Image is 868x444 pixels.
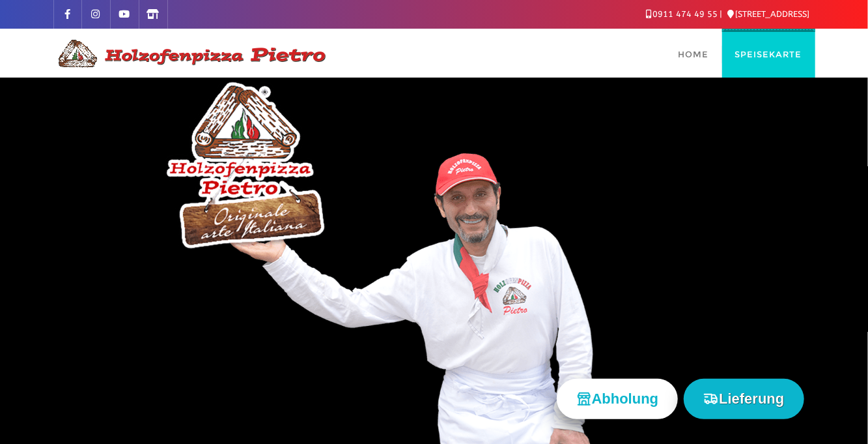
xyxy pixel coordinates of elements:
button: Lieferung [684,379,804,419]
a: [STREET_ADDRESS] [727,9,809,19]
button: Abholung [557,379,679,419]
a: 0911 474 49 55 [646,9,718,19]
span: Home [679,49,709,59]
a: Speisekarte [722,29,815,78]
span: Speisekarte [735,49,802,59]
a: Home [665,29,722,78]
img: Logo [53,38,327,69]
